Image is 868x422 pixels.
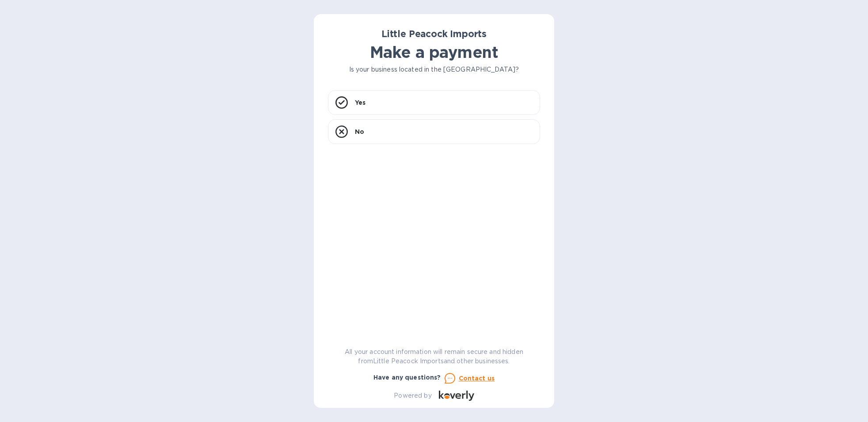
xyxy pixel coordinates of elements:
h1: Make a payment [328,43,540,61]
u: Contact us [459,375,495,382]
p: Yes [355,98,365,107]
p: Powered by [394,391,431,400]
p: Is your business located in the [GEOGRAPHIC_DATA]? [328,65,540,74]
b: Little Peacock Imports [381,28,487,39]
p: No [355,127,364,136]
b: Have any questions? [373,374,441,381]
p: All your account information will remain secure and hidden from Little Peacock Imports and other ... [328,347,540,366]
